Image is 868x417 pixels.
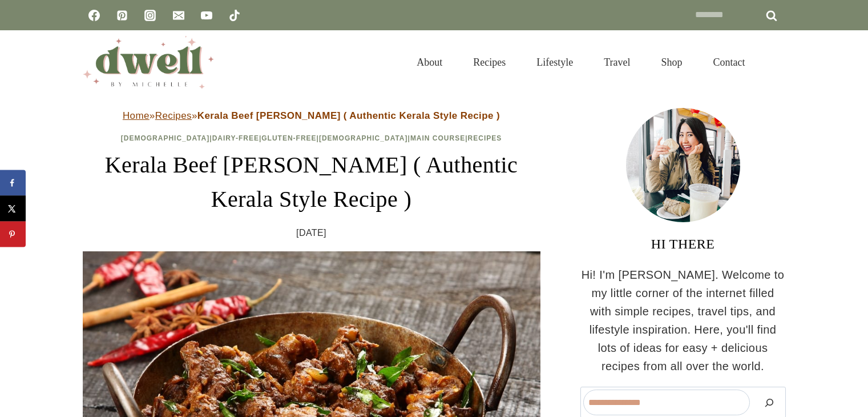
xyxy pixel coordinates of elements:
[197,110,500,121] strong: Kerala Beef [PERSON_NAME] ( Authentic Kerala Style Recipe )
[756,390,783,415] button: Search
[458,44,521,81] a: Recipes
[580,266,786,375] p: Hi! I'm [PERSON_NAME]. Welcome to my little corner of the internet filled with simple recipes, tr...
[155,110,192,121] a: Recipes
[83,4,106,27] a: Facebook
[83,148,540,216] h1: Kerala Beef [PERSON_NAME] ( Authentic Kerala Style Recipe )
[588,44,645,81] a: Travel
[111,4,134,27] a: Pinterest
[401,44,760,81] nav: Primary Navigation
[319,134,408,142] a: [DEMOGRAPHIC_DATA]
[296,226,326,240] time: [DATE]
[223,4,246,27] a: TikTok
[410,134,465,142] a: Main Course
[121,134,210,142] a: [DEMOGRAPHIC_DATA]
[401,44,458,81] a: About
[766,53,786,72] button: View Search Form
[123,110,500,121] span: » »
[580,234,786,254] h3: HI THERE
[167,4,190,27] a: Email
[121,134,502,142] span: | | | | |
[83,36,214,89] img: DWELL by michelle
[212,134,259,142] a: Dairy-Free
[468,134,502,142] a: Recipes
[123,110,150,121] a: Home
[645,44,697,81] a: Shop
[698,44,761,81] a: Contact
[521,44,588,81] a: Lifestyle
[261,134,316,142] a: Gluten-Free
[195,4,218,27] a: YouTube
[139,4,162,27] a: Instagram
